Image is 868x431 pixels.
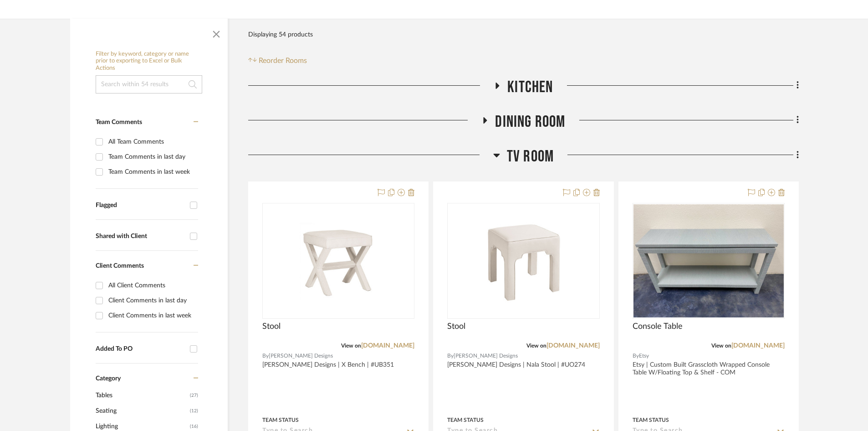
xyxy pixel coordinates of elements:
span: Stool [262,322,281,332]
span: (12) [190,404,198,418]
span: [PERSON_NAME] Designs [454,352,518,360]
div: Team Status [633,416,669,424]
span: Category [96,375,121,383]
div: Displaying 54 products [248,26,313,44]
div: Team Comments in last week [108,165,196,179]
img: Stool [466,204,580,318]
span: View on [341,343,361,348]
input: Search within 54 results [96,75,202,93]
img: Stool [281,204,395,318]
span: Team Comments [96,119,142,125]
div: 0 [448,203,599,318]
span: By [447,352,454,360]
span: By [633,352,639,360]
div: Flagged [96,202,185,209]
a: [DOMAIN_NAME] [361,343,414,349]
h6: Filter by keyword, category or name prior to exporting to Excel or Bulk Actions [96,51,202,72]
span: Seating [96,403,188,419]
span: Kitchen [507,78,553,97]
span: Stool [447,322,465,332]
span: View on [711,343,731,348]
div: All Team Comments [108,135,196,149]
span: Client Comments [96,263,144,269]
span: Dining Room [495,112,565,132]
span: (27) [190,388,198,403]
div: Team Status [447,416,484,424]
div: Team Comments in last day [108,150,196,164]
a: [DOMAIN_NAME] [731,343,785,349]
span: Reorder Rooms [259,55,307,66]
span: [PERSON_NAME] Designs [269,352,333,360]
div: Client Comments in last day [108,293,196,308]
button: Close [207,23,225,42]
div: All Client Comments [108,278,196,293]
span: Console Table [633,322,683,332]
img: Console Table [633,204,784,317]
span: View on [526,343,546,348]
span: Etsy [639,352,649,360]
span: TV ROOM [507,147,554,166]
span: By [262,352,269,360]
span: Tables [96,388,188,403]
div: Team Status [262,416,299,424]
div: Added To PO [96,345,185,353]
button: Reorder Rooms [248,55,307,66]
div: Client Comments in last week [108,308,196,323]
a: [DOMAIN_NAME] [546,343,600,349]
div: Shared with Client [96,233,185,240]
